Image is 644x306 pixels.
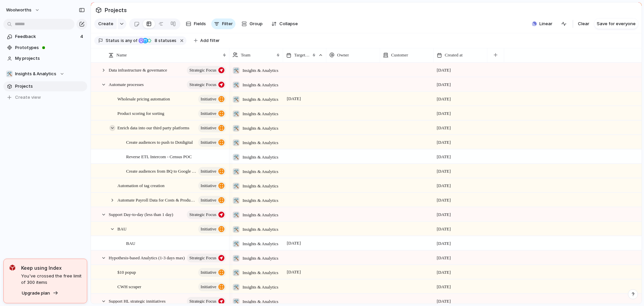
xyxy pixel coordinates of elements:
span: Support HL strategic innitiatives [109,297,166,305]
button: Clear [575,18,592,29]
button: Strategic Focus [187,210,226,219]
div: 🛠️ [233,284,239,291]
button: Upgrade plan [20,289,60,298]
div: 🛠️ [233,125,239,132]
span: [DATE] [437,269,451,276]
span: [DATE] [437,81,451,88]
span: CWH scraper [117,282,141,290]
button: Add filter [190,36,224,45]
span: Collapse [279,20,298,27]
button: Create view [3,92,87,102]
button: Collapse [269,18,301,29]
span: My projects [15,55,85,62]
button: initiative [198,181,226,190]
span: Customer [391,52,408,58]
span: BAU [117,225,126,232]
span: Strategic Focus [189,210,216,219]
span: [DATE] [437,168,451,175]
span: Automation of tag creation [117,181,164,189]
div: 🛠️ [233,82,239,88]
button: Create [94,18,117,29]
span: Keep using Index [21,264,82,271]
span: [DATE] [437,197,451,204]
span: Insights & Analytics [243,298,278,305]
div: 🛠️ [6,71,13,77]
span: Save for everyone [597,20,636,27]
div: 🛠️ [233,269,239,276]
button: Fields [183,18,209,29]
span: [DATE] [437,67,451,74]
span: Insights & Analytics [243,212,278,218]
span: initiative [201,109,216,118]
div: 🛠️ [233,139,239,146]
button: Strategic Focus [187,66,226,75]
span: Owner [337,52,349,58]
span: Insights & Analytics [243,197,278,204]
span: Insights & Analytics [243,82,278,88]
div: 🛠️ [233,212,239,218]
button: woolworths [3,5,43,15]
span: Strategic Focus [189,253,216,263]
span: is [121,38,124,44]
span: Created at [445,52,463,58]
span: Feedback [15,33,78,40]
button: initiative [198,225,226,233]
span: Insights & Analytics [243,139,278,146]
span: Team [241,52,251,58]
span: Linear [539,20,552,27]
span: Create view [15,94,41,101]
span: initiative [201,195,216,205]
span: initiative [201,181,216,190]
span: You've crossed the free limit of 300 items [21,273,82,286]
span: Wholesale pricing automation [117,95,170,102]
span: initiative [201,282,216,292]
span: Add filter [200,38,220,44]
span: initiative [201,94,216,104]
span: [DATE] [437,139,451,146]
span: [DATE] [437,255,451,261]
span: Strategic Focus [189,297,216,306]
span: Strategic Focus [189,80,216,89]
span: [DATE] [285,268,303,276]
span: any of [124,38,137,44]
span: Filter [222,20,233,27]
a: My projects [3,53,87,63]
button: initiative [198,268,226,277]
button: initiative [198,167,226,176]
span: Create audiences to push to Dotdigital [126,138,193,146]
div: 🛠️ [233,298,239,305]
span: Insights & Analytics [243,269,278,276]
div: 🛠️ [233,226,239,233]
a: Feedback4 [3,32,87,42]
span: Status [106,38,119,44]
span: Insights & Analytics [243,226,278,233]
span: [DATE] [285,95,303,103]
span: Strategic Focus [189,65,216,75]
span: [DATE] [437,298,451,305]
span: Target date [294,52,310,58]
span: Create audiences from BQ to Google Ads trough native connection [126,167,196,175]
span: woolworths [6,7,32,13]
span: Name [116,52,127,58]
span: 4 [80,33,85,40]
button: initiative [198,196,226,205]
button: Strategic Focus [187,297,226,306]
div: 🛠️ [233,255,239,262]
span: [DATE] [437,154,451,160]
button: initiative [198,124,226,132]
span: [DATE] [437,96,451,102]
span: Product scoring for sorting [117,109,164,117]
span: initiative [201,224,216,234]
span: [DATE] [437,283,451,290]
span: Insights & Analytics [243,154,278,161]
span: Fields [194,20,206,27]
span: 8 [153,38,158,43]
button: Filter [211,18,235,29]
span: Projects [103,4,128,16]
span: [DATE] [437,125,451,131]
a: Prototypes [3,43,87,53]
span: Create [98,20,113,27]
span: Prototypes [15,44,85,51]
button: Linear [529,19,555,29]
div: 🛠️ [233,241,239,247]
